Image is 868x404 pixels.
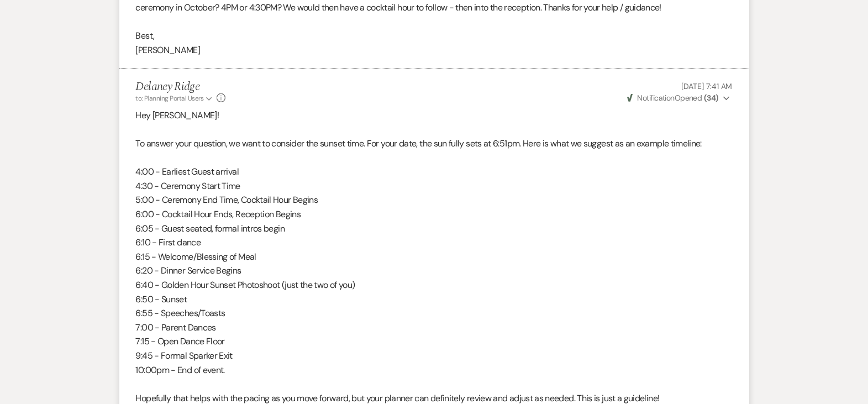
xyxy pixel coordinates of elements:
[136,321,733,335] p: 7:00 - Parent Dances
[136,94,204,103] span: to: Planning Portal Users
[136,222,733,236] p: 6:05 - Guest seated, formal intros begin
[136,179,733,193] p: 4:30 - Ceremony Start Time
[136,250,733,264] p: 6:15 - Welcome/Blessing of Meal
[136,235,733,250] p: 6:10 - First dance
[136,207,733,222] p: 6:00 - Cocktail Hour Ends, Reception Begins
[136,334,733,349] p: 7:15 - Open Dance Floor
[136,29,733,43] p: Best,
[136,264,733,278] p: 6:20 - Dinner Service Begins
[136,306,733,321] p: 6:55 - Speeches/Toasts
[136,137,733,151] p: To answer your question, we want to consider the sunset time. For your date, the sun fully sets a...
[136,278,733,292] p: 6:40 - Golden Hour Sunset Photoshoot (just the two of you)
[625,92,732,104] button: NotificationOpened (34)
[136,165,733,179] p: 4:00 - Earliest Guest arrival
[136,80,226,94] h5: Delaney Ridge
[638,93,675,103] span: Notification
[681,81,732,91] span: [DATE] 7:41 AM
[136,193,733,207] p: 5:00 - Ceremony End Time, Cocktail Hour Begins
[136,43,733,57] p: [PERSON_NAME]
[704,93,719,103] strong: ( 34 )
[136,93,214,103] button: to: Planning Portal Users
[627,93,719,103] span: Opened
[136,108,733,123] p: Hey [PERSON_NAME]!
[136,292,733,307] p: 6:50 - Sunset
[136,349,733,363] p: 9:45 - Formal Sparker Exit
[136,363,733,377] p: 10:00pm - End of event.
